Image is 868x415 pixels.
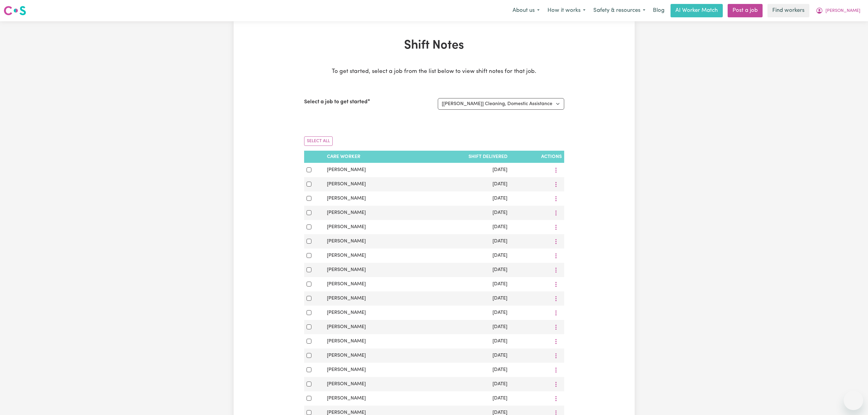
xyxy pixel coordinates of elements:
td: [DATE] [417,391,510,406]
button: More options [550,308,562,317]
button: How it works [544,4,589,17]
a: Find workers [767,4,809,17]
a: Blog [649,4,668,17]
button: Select All [304,136,333,146]
button: More options [550,379,562,389]
button: More options [550,180,562,189]
span: [PERSON_NAME] [327,339,366,344]
td: [DATE] [417,177,510,191]
td: [DATE] [417,348,510,363]
button: About us [509,4,544,17]
td: [DATE] [417,306,510,320]
a: Careseekers logo [4,4,26,18]
td: [DATE] [417,249,510,263]
button: More options [550,208,562,218]
span: [PERSON_NAME] [327,182,366,187]
h1: Shift Notes [304,38,564,53]
span: [PERSON_NAME] [327,239,366,244]
button: More options [550,165,562,175]
td: [DATE] [417,320,510,334]
span: [PERSON_NAME] [327,367,366,372]
p: To get started, select a job from the list below to view shift notes for that job. [304,67,564,76]
span: Care Worker [327,154,360,159]
span: [PERSON_NAME] [327,282,366,286]
button: My Account [812,4,864,17]
th: Actions [510,151,564,163]
td: [DATE] [417,220,510,234]
td: [DATE] [417,206,510,220]
button: More options [550,222,562,232]
button: More options [550,365,562,375]
td: [DATE] [417,263,510,277]
button: More options [550,322,562,332]
span: [PERSON_NAME] [327,196,366,201]
button: More options [550,294,562,303]
td: [DATE] [417,377,510,391]
span: [PERSON_NAME] [327,296,366,301]
button: More options [550,351,562,360]
span: [PERSON_NAME] [825,8,860,14]
button: Safety & resources [589,4,649,17]
span: [PERSON_NAME] [327,210,366,215]
span: [PERSON_NAME] [327,310,366,315]
span: [PERSON_NAME] [327,167,366,172]
button: More options [550,194,562,203]
th: Shift delivered [417,151,510,163]
span: [PERSON_NAME] [327,267,366,272]
button: More options [550,265,562,275]
label: Select a job to get started [304,98,368,106]
span: [PERSON_NAME] [327,353,366,358]
span: [PERSON_NAME] [327,253,366,258]
span: [PERSON_NAME] [327,410,366,415]
span: [PERSON_NAME] [327,382,366,386]
img: Careseekers logo [4,5,26,16]
button: More options [550,251,562,260]
span: [PERSON_NAME] [327,324,366,329]
td: [DATE] [417,291,510,306]
td: [DATE] [417,334,510,348]
button: More options [550,394,562,403]
a: Post a job [728,4,763,17]
a: AI Worker Match [671,4,723,17]
button: More options [550,237,562,246]
td: [DATE] [417,191,510,206]
button: More options [550,337,562,346]
td: [DATE] [417,234,510,249]
span: [PERSON_NAME] [327,225,366,229]
td: [DATE] [417,277,510,291]
td: [DATE] [417,363,510,377]
td: [DATE] [417,163,510,177]
span: [PERSON_NAME] [327,396,366,401]
button: More options [550,280,562,289]
iframe: Button to launch messaging window, conversation in progress [844,391,863,410]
